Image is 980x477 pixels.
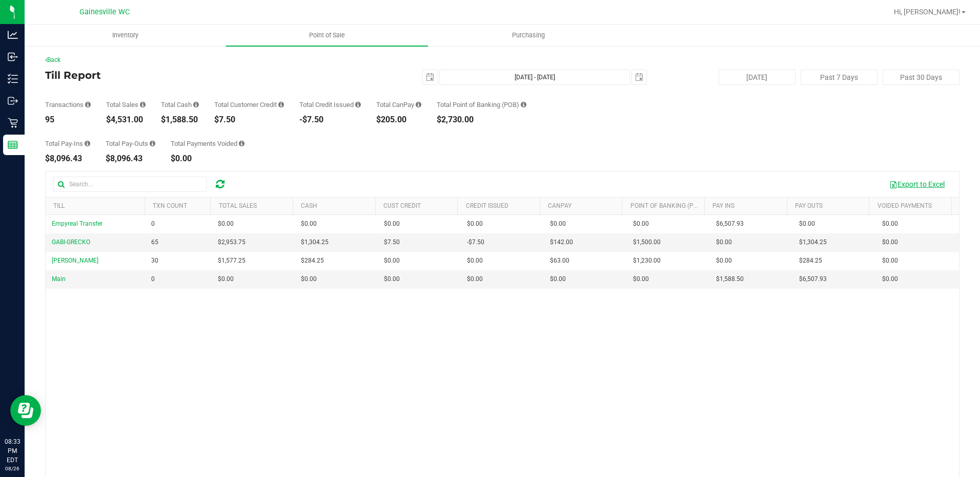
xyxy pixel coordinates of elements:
[151,237,158,247] span: 65
[384,274,400,284] span: $0.00
[521,101,526,108] i: Sum of the successful, non-voided point-of-banking payment transaction amounts, both via payment ...
[383,202,421,209] a: Cust Credit
[52,238,90,246] span: GABI-GRECKO
[716,256,732,266] span: $0.00
[498,31,559,40] span: Purchasing
[161,101,199,108] div: Total Cash
[214,101,284,108] div: Total Customer Credit
[45,155,90,163] div: $8,096.43
[161,116,199,124] div: $1,588.50
[384,256,400,266] span: $0.00
[799,237,827,247] span: $1,304.25
[355,101,361,108] i: Sum of all successful refund transaction amounts from purchase returns resulting in account credi...
[416,101,421,108] i: Sum of all successful, non-voided payment transaction amounts using CanPay (as well as manual Can...
[630,202,703,209] a: Point of Banking (POB)
[633,274,649,284] span: $0.00
[799,274,827,284] span: $6,507.93
[550,274,566,284] span: $0.00
[52,220,103,227] span: Empyreal Transfer
[437,116,526,124] div: $2,730.00
[716,274,744,284] span: $1,588.50
[894,8,961,16] span: Hi, [PERSON_NAME]!
[301,219,317,229] span: $0.00
[8,30,18,40] inline-svg: Analytics
[376,116,421,124] div: $205.00
[45,116,91,124] div: 95
[151,256,158,266] span: 30
[45,70,350,81] h4: Till Report
[106,116,146,124] div: $4,531.00
[153,202,187,209] a: TXN Count
[150,140,155,147] i: Sum of all cash pay-outs removed from tills within the date range.
[632,70,646,84] span: select
[719,70,795,85] button: [DATE]
[299,101,361,108] div: Total Credit Issued
[467,237,484,247] span: -$7.50
[52,257,98,264] span: [PERSON_NAME]
[799,256,822,266] span: $284.25
[384,237,400,247] span: $7.50
[214,116,284,124] div: $7.50
[106,140,155,147] div: Total Pay-Outs
[140,101,146,108] i: Sum of all successful, non-voided payment transaction amounts (excluding tips and transaction fee...
[550,256,569,266] span: $63.00
[106,101,146,108] div: Total Sales
[548,202,571,209] a: CanPay
[85,140,90,147] i: Sum of all cash pay-ins added to tills within the date range.
[467,256,483,266] span: $0.00
[467,274,483,284] span: $0.00
[877,202,932,209] a: Voided Payments
[376,101,421,108] div: Total CanPay
[218,219,234,229] span: $0.00
[882,237,898,247] span: $0.00
[151,274,155,284] span: 0
[98,31,152,40] span: Inventory
[79,8,130,16] span: Gainesville WC
[423,70,437,84] span: select
[10,395,41,426] iframe: Resource center
[883,70,959,85] button: Past 30 Days
[301,202,317,209] a: Cash
[45,101,91,108] div: Transactions
[5,465,20,472] p: 08/26
[384,219,400,229] span: $0.00
[53,202,65,209] a: Till
[226,25,427,46] a: Point of Sale
[467,219,483,229] span: $0.00
[550,219,566,229] span: $0.00
[428,25,629,46] a: Purchasing
[171,155,244,163] div: $0.00
[712,202,734,209] a: Pay Ins
[8,74,18,84] inline-svg: Inventory
[295,31,359,40] span: Point of Sale
[25,25,226,46] a: Inventory
[301,256,324,266] span: $284.25
[8,140,18,150] inline-svg: Reports
[550,237,573,247] span: $142.00
[801,70,877,85] button: Past 7 Days
[52,275,66,283] span: Main
[716,237,732,247] span: $0.00
[151,219,155,229] span: 0
[193,101,199,108] i: Sum of all successful, non-voided cash payment transaction amounts (excluding tips and transactio...
[45,56,60,63] a: Back
[218,237,246,247] span: $2,953.75
[633,256,661,266] span: $1,230.00
[883,176,951,193] button: Export to Excel
[633,219,649,229] span: $0.00
[171,140,244,147] div: Total Payments Voided
[301,237,329,247] span: $1,304.25
[882,219,898,229] span: $0.00
[278,101,284,108] i: Sum of all successful, non-voided payment transaction amounts using account credit as the payment...
[799,219,815,229] span: $0.00
[5,437,20,465] p: 08:33 PM EDT
[466,202,508,209] a: Credit Issued
[85,101,91,108] i: Count of all successful payment transactions, possibly including voids, refunds, and cash-back fr...
[437,101,526,108] div: Total Point of Banking (POB)
[882,274,898,284] span: $0.00
[299,116,361,124] div: -$7.50
[716,219,744,229] span: $6,507.93
[219,202,257,209] a: Total Sales
[8,118,18,128] inline-svg: Retail
[8,52,18,62] inline-svg: Inbound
